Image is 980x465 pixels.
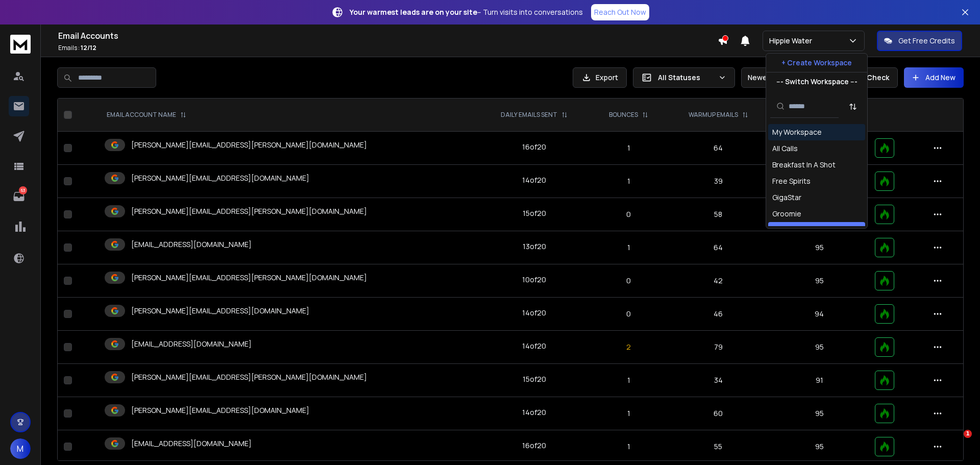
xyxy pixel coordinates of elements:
[766,54,867,72] button: + Create Workspace
[131,438,252,449] p: [EMAIL_ADDRESS][DOMAIN_NAME]
[597,143,660,153] p: 1
[597,342,660,352] p: 2
[131,273,367,283] p: [PERSON_NAME][EMAIL_ADDRESS][PERSON_NAME][DOMAIN_NAME]
[522,175,546,185] div: 14 of 20
[741,67,807,88] button: Newest
[9,186,29,207] a: 63
[667,132,770,165] td: 64
[667,331,770,364] td: 79
[772,176,811,186] div: Free Spirits
[769,36,816,46] p: Hippie Water
[597,408,660,419] p: 1
[522,341,546,351] div: 14 of 20
[609,111,638,119] p: BOUNCES
[522,440,546,451] div: 16 of 20
[667,364,770,397] td: 34
[131,405,309,415] p: [PERSON_NAME][EMAIL_ADDRESS][DOMAIN_NAME]
[522,407,546,418] div: 14 of 20
[523,241,546,252] div: 13 of 20
[10,438,31,459] button: M
[843,96,863,117] button: Sort by Sort A-Z
[131,239,252,250] p: [EMAIL_ADDRESS][DOMAIN_NAME]
[898,36,955,46] p: Get Free Credits
[772,225,816,235] div: Hippie Water
[770,364,869,397] td: 91
[667,198,770,231] td: 58
[770,264,869,298] td: 95
[131,306,309,316] p: [PERSON_NAME][EMAIL_ADDRESS][DOMAIN_NAME]
[667,264,770,298] td: 42
[597,309,660,319] p: 0
[770,430,869,463] td: 95
[658,72,714,83] p: All Statuses
[781,58,852,68] p: + Create Workspace
[597,209,660,219] p: 0
[964,430,972,438] span: 1
[10,35,31,54] img: logo
[131,372,367,382] p: [PERSON_NAME][EMAIL_ADDRESS][PERSON_NAME][DOMAIN_NAME]
[770,331,869,364] td: 95
[770,397,869,430] td: 95
[667,430,770,463] td: 55
[877,31,962,51] button: Get Free Credits
[594,7,646,17] p: Reach Out Now
[667,231,770,264] td: 64
[667,165,770,198] td: 39
[131,140,367,150] p: [PERSON_NAME][EMAIL_ADDRESS][PERSON_NAME][DOMAIN_NAME]
[107,111,186,119] div: EMAIL ACCOUNT NAME
[573,67,627,88] button: Export
[772,143,798,154] div: All Calls
[19,186,27,194] p: 63
[350,7,477,17] strong: Your warmest leads are on your site
[131,206,367,216] p: [PERSON_NAME][EMAIL_ADDRESS][PERSON_NAME][DOMAIN_NAME]
[772,209,801,219] div: Groomie
[597,442,660,452] p: 1
[523,374,546,384] div: 15 of 20
[772,127,822,137] div: My Workspace
[597,242,660,253] p: 1
[689,111,738,119] p: WARMUP EMAILS
[522,142,546,152] div: 16 of 20
[522,275,546,285] div: 10 of 20
[131,173,309,183] p: [PERSON_NAME][EMAIL_ADDRESS][DOMAIN_NAME]
[350,7,583,17] p: – Turn visits into conversations
[667,298,770,331] td: 46
[597,375,660,385] p: 1
[667,397,770,430] td: 60
[770,298,869,331] td: 94
[131,339,252,349] p: [EMAIL_ADDRESS][DOMAIN_NAME]
[772,192,801,203] div: GigaStar
[772,160,836,170] div: Breakfast In A Shot
[597,176,660,186] p: 1
[943,430,967,454] iframe: Intercom live chat
[58,44,718,52] p: Emails :
[522,308,546,318] div: 14 of 20
[597,276,660,286] p: 0
[58,30,718,42] h1: Email Accounts
[591,4,649,20] a: Reach Out Now
[904,67,964,88] button: Add New
[523,208,546,218] div: 15 of 20
[770,231,869,264] td: 95
[81,43,96,52] span: 12 / 12
[501,111,557,119] p: DAILY EMAILS SENT
[776,77,857,87] p: --- Switch Workspace ---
